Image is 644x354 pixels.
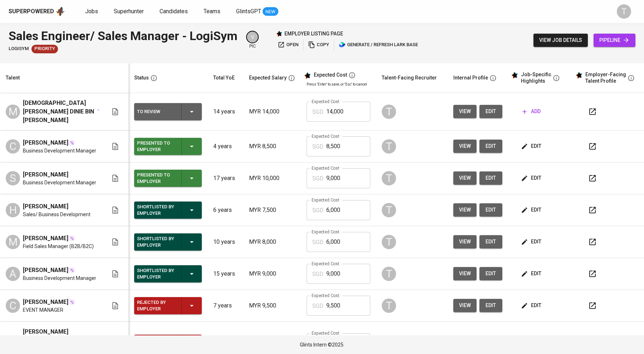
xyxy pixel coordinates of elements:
[6,105,20,119] div: M
[249,206,295,214] p: MYR 7,500
[453,235,477,248] button: view
[23,275,96,282] span: Business Development Manager
[511,72,518,79] img: glints_star.svg
[312,174,323,183] p: SGD
[134,138,202,155] button: Presented to Employer
[308,41,329,49] span: copy
[69,236,75,241] img: magic_wand.svg
[23,243,94,250] span: Field Sales Manager (B2B/B2C)
[485,269,497,278] span: edit
[479,299,502,312] a: edit
[312,108,323,116] p: SGD
[479,203,502,217] button: edit
[533,34,588,47] button: view job details
[312,206,323,215] p: SGD
[617,4,631,19] div: T
[137,107,176,116] div: To Review
[213,238,238,246] p: 10 years
[479,235,502,248] button: edit
[249,301,295,310] p: MYR 9,500
[522,269,541,278] span: edit
[31,45,58,52] span: Priority
[31,45,58,53] div: New Job received from Demand Team
[249,73,287,82] div: Expected Salary
[485,205,497,214] span: edit
[213,206,238,214] p: 6 years
[23,99,96,125] span: [DEMOGRAPHIC_DATA][PERSON_NAME] DINIE BIN [PERSON_NAME]
[137,170,176,186] div: Presented to Employer
[522,301,541,310] span: edit
[23,298,68,306] span: [PERSON_NAME]
[276,39,300,50] button: open
[312,302,323,310] p: SGD
[249,270,295,278] p: MYR 9,000
[479,171,502,185] button: edit
[160,8,188,15] span: Candidates
[485,174,497,183] span: edit
[382,235,396,249] div: T
[213,142,238,151] p: 4 years
[479,267,502,280] button: edit
[521,72,551,84] div: Job-Specific Highlights
[276,30,282,37] img: Glints Star
[453,267,477,280] button: view
[114,7,145,16] a: Superhunter
[249,107,295,116] p: MYR 14,000
[479,140,502,153] button: edit
[459,301,471,310] span: view
[137,266,176,282] div: Shortlisted by Employer
[599,36,630,45] span: pipeline
[134,265,202,282] button: Shortlisted by Employer
[6,139,20,154] div: C
[23,202,68,211] span: [PERSON_NAME]
[134,233,202,251] button: Shortlisted by Employer
[134,335,202,352] button: Rejected by Employer
[249,142,295,151] p: MYR 8,500
[453,171,477,185] button: view
[307,82,370,87] p: Press 'Enter' to save, or 'Esc' to cancel
[539,36,582,45] span: view job details
[9,6,65,17] a: Superpoweredapp logo
[137,139,176,154] div: Presented to Employer
[213,301,238,310] p: 7 years
[23,139,68,147] span: [PERSON_NAME]
[85,8,98,15] span: Jobs
[246,31,259,49] div: pic
[485,107,497,116] span: edit
[312,238,323,247] p: SGD
[55,6,65,17] img: app logo
[585,72,626,84] div: Employer-Facing Talent Profile
[459,237,471,246] span: view
[382,139,396,154] div: T
[304,72,311,79] img: glints_star.svg
[278,41,298,49] span: open
[479,105,502,118] a: edit
[134,202,202,219] button: Shortlisted by Employer
[69,140,75,146] img: magic_wand.svg
[263,8,278,15] span: NEW
[339,41,346,48] img: lark
[382,203,396,217] div: T
[23,266,68,275] span: [PERSON_NAME]
[459,205,471,214] span: view
[453,73,488,82] div: Internal Profile
[339,41,418,49] span: generate / refresh lark base
[137,298,176,314] div: Rejected by Employer
[519,140,544,153] button: edit
[519,171,544,185] button: edit
[6,235,20,249] div: M
[236,7,278,16] a: GlintsGPT NEW
[314,72,347,78] div: Expected Cost
[575,72,582,79] img: glints_star.svg
[522,142,541,151] span: edit
[312,270,323,278] p: SGD
[594,34,635,47] a: pipeline
[459,142,471,151] span: view
[23,147,96,154] span: Business Development Manager
[213,270,238,278] p: 15 years
[213,73,235,82] div: Total YoE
